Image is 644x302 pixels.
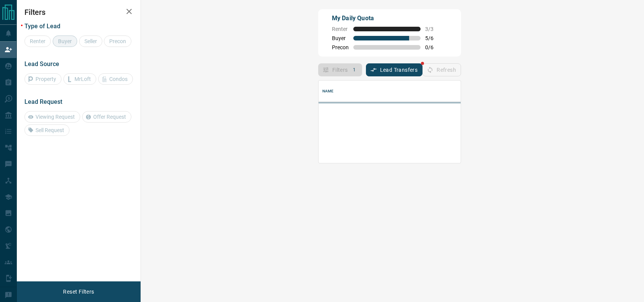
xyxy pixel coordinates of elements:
[425,35,442,41] span: 5 / 6
[24,98,62,105] span: Lead Request
[58,285,99,298] button: Reset Filters
[24,8,133,17] h2: Filters
[332,44,349,50] span: Precon
[322,81,334,102] div: Name
[24,60,59,68] span: Lead Source
[332,14,442,23] p: My Daily Quota
[425,26,442,32] span: 3 / 3
[366,63,423,76] button: Lead Transfers
[425,44,442,50] span: 0 / 6
[332,26,349,32] span: Renter
[24,23,60,30] span: Type of Lead
[319,81,506,102] div: Name
[332,35,349,41] span: Buyer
